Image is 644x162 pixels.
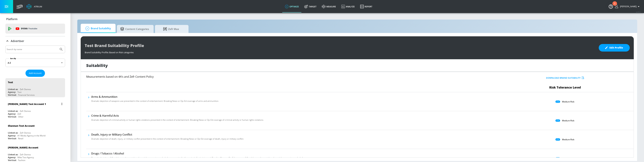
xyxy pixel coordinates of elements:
[549,85,581,89] span: Risk Tolerance Level
[5,122,65,141] div: Shannan Test AccountLinked as:Zefr DemosAgency:#1 Media Agency in the WorldVertical:Retail
[26,4,42,9] a: Atrium
[8,112,16,115] div: Agency:
[619,5,637,8] span: login as: javier.armendariz@zefr.com
[5,78,65,97] div: TestLinked as:Zefr DemosAgency:TestVertical:Financial Services
[562,100,574,103] p: Medium Risk
[8,146,38,149] div: [PERSON_NAME] Account
[8,88,18,91] div: Linked as:
[158,25,184,33] span: Zefr Max
[11,39,24,43] p: Advertiser
[605,46,623,50] span: Edit Profile
[599,44,630,52] button: Edit Profile
[29,71,42,75] span: Add Account
[91,95,219,105] div: Arms & AmmunitionDramatic depiction of weapons use presented in the context of entertainment. Bre...
[562,138,574,141] p: Medium Risk
[7,47,58,52] input: Search by name
[8,110,18,112] div: Linked as:
[8,159,16,162] div: Vertical:
[91,100,219,103] p: Dramatic depiction of weapons use presented in the context of entertainment. Breaking News or Op–...
[562,157,574,160] p: Medium Risk
[8,134,16,137] div: Agency:
[18,137,23,140] div: Retail
[8,81,13,84] div: Test
[20,153,31,156] div: Zefr Demos
[545,75,585,80] button: Download Brand Suitability
[91,114,264,117] h6: Crime & Harmful Acts
[319,1,339,13] a: measure
[8,91,16,94] div: Agency:
[8,115,16,118] div: Vertical:
[8,153,18,156] div: Linked as:
[606,2,615,11] button: Open Resource Center, 1 new notification
[20,88,31,91] div: Zefr Demos
[5,24,65,34] div: DV360: Youtube
[10,57,17,60] label: Sort By
[20,131,31,134] div: Zefr Demos
[33,5,42,8] div: Atrium
[91,152,307,155] h6: Drugs / Tobacco / Alcohol
[8,137,16,140] div: Vertical:
[8,156,16,159] div: Agency:
[5,100,65,119] div: [PERSON_NAME] Test Account 1Linked as:Zefr DemosAgency:ZefrVertical:Other
[562,119,574,122] p: Medium Risk
[5,59,65,67] div: A-Z
[8,102,46,106] div: [PERSON_NAME] Test Account 1
[8,131,18,134] div: Linked as:
[302,1,319,13] a: Target
[357,1,375,13] a: Report
[86,63,108,68] h1: Suitability
[5,36,65,46] div: Advertiser
[18,94,35,96] div: Financial Services
[18,159,25,162] div: Fashion
[91,152,307,161] div: Drugs / Tobacco / AlcoholDramatic depiction of illegal drug use/prescription abuse, tobacco, vapi...
[8,124,35,127] div: Shannan Test Account
[91,133,244,142] div: Death, Injury or Military ConflictDramatic depiction of death, injury, or military conflict prese...
[91,95,219,99] h6: Arms & Ammunition
[17,112,21,115] div: Zefr
[91,114,264,124] div: Crime & Harmful ActsDramatic depiction of criminal activity or human rights violations presented ...
[5,14,65,24] div: Platform
[84,24,111,32] span: Brand Suitability
[636,11,641,13] span: v 4.25.2
[339,1,357,13] a: Analyze
[120,25,149,33] span: Content Categories
[91,133,244,136] h6: Death, Injury or Military Conflict
[91,156,307,159] p: Dramatic depiction of illegal drug use/prescription abuse, tobacco, vaping or alcohol use present...
[85,49,595,54] div: Brand Suitability Profile: Based on Risk categories
[28,27,37,30] p: Youtube
[8,94,16,96] div: Vertical:
[20,110,31,112] div: Zefr Demos
[6,17,17,21] p: Platform
[91,118,264,121] p: Dramatic depiction of criminal activity or human rights violations presented in the context of en...
[21,27,37,30] p: DV360:
[615,5,641,9] button: [PERSON_NAME]
[17,156,34,159] div: Mike Test Agency
[25,70,45,77] button: Add Account
[17,91,21,94] div: Test
[282,1,302,13] a: optimize
[91,137,244,140] p: Dramatic depiction of death, injury, or military conflict presented in the context of entertainme...
[86,75,451,78] h6: Measurements based on 4A’s and Zefr Content Policy
[17,134,45,137] div: #1 Media Agency in the World
[18,115,23,118] div: Other
[614,4,615,8] div: 1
